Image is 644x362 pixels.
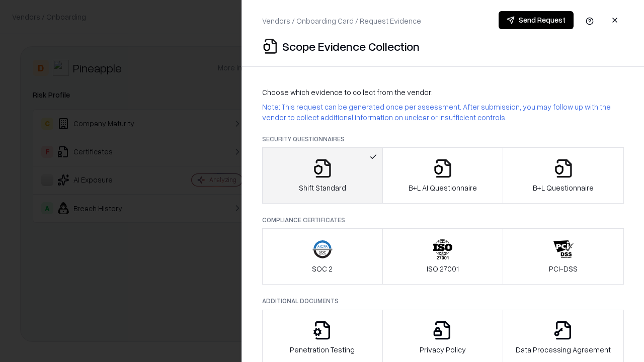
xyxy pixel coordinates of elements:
button: Shift Standard [262,147,383,204]
p: Choose which evidence to collect from the vendor: [262,87,624,98]
p: Privacy Policy [420,344,466,355]
p: Shift Standard [299,183,346,193]
button: B+L Questionnaire [503,147,624,204]
p: Vendors / Onboarding Card / Request Evidence [262,16,421,26]
button: ISO 27001 [382,228,504,285]
p: Compliance Certificates [262,216,624,224]
p: Additional Documents [262,297,624,305]
p: Security Questionnaires [262,135,624,143]
button: PCI-DSS [503,228,624,285]
p: Scope Evidence Collection [282,38,420,54]
p: ISO 27001 [427,263,459,274]
p: Penetration Testing [290,344,355,355]
p: PCI-DSS [549,263,578,274]
p: Note: This request can be generated once per assessment. After submission, you may follow up with... [262,102,624,123]
p: B+L AI Questionnaire [409,183,477,193]
button: B+L AI Questionnaire [382,147,504,204]
p: Data Processing Agreement [516,344,611,355]
p: SOC 2 [312,263,333,274]
p: B+L Questionnaire [533,183,594,193]
button: SOC 2 [262,228,383,285]
button: Send Request [499,11,574,29]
